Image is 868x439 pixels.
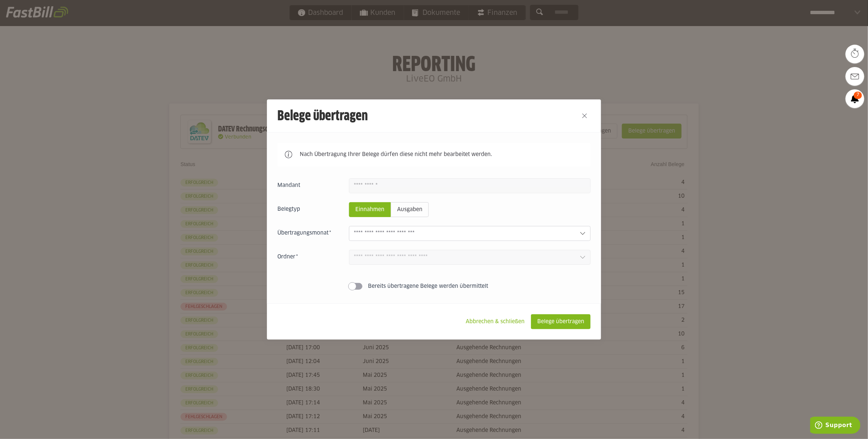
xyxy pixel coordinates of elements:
sl-radio-button: Einnahmen [349,202,391,217]
iframe: Opens a widget where you can find more information [810,417,861,435]
sl-radio-button: Ausgaben [391,202,429,217]
sl-switch: Bereits übertragene Belege werden übermittelt [277,283,591,290]
sl-button: Belege übertragen [531,314,591,329]
a: 7 [846,89,864,108]
span: 7 [854,92,862,99]
sl-button: Abbrechen & schließen [459,314,531,329]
